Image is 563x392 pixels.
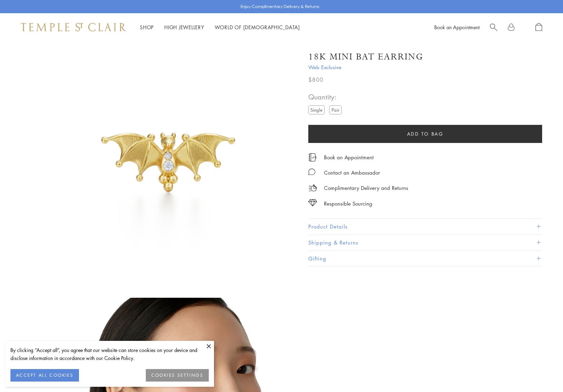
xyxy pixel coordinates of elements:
[308,51,423,63] h1: 18K Mini Bat Earring
[407,130,444,138] span: Add to bag
[308,91,344,103] span: Quantity:
[308,63,542,72] span: Web Exclusive
[308,75,324,84] span: $800
[240,3,319,10] p: Enjoy Complimentary Delivery & Returns
[308,125,542,143] button: Add to bag
[308,219,542,234] button: Product Details
[490,23,497,32] a: Search
[308,105,325,114] label: Single
[308,199,317,206] img: icon_sourcing.svg
[45,41,292,287] img: E18104-MINIBAT
[329,105,342,114] label: Pair
[308,168,315,175] img: MessageIcon-01_2.svg
[536,23,542,32] a: Open Shopping Bag
[324,168,380,177] div: Contact an Ambassador
[324,153,374,161] a: Book an Appointment
[21,23,126,31] img: Temple St. Clair
[434,24,479,31] a: Book an Appointment
[10,369,79,382] button: ACCEPT ALL COOKIES
[215,24,300,31] a: World of [DEMOGRAPHIC_DATA]World of [DEMOGRAPHIC_DATA]
[308,184,317,192] img: icon_delivery.svg
[10,346,209,362] div: By clicking “Accept all”, you agree that our website can store cookies on your device and disclos...
[308,153,317,161] img: icon_appointment.svg
[140,23,300,32] nav: Main navigation
[164,24,204,31] a: High JewelleryHigh Jewellery
[324,184,408,192] p: Complimentary Delivery and Returns
[308,235,542,250] button: Shipping & Returns
[308,251,542,266] button: Gifting
[324,199,372,208] div: Responsible Sourcing
[146,369,209,382] button: COOKIES SETTINGS
[140,24,154,31] a: ShopShop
